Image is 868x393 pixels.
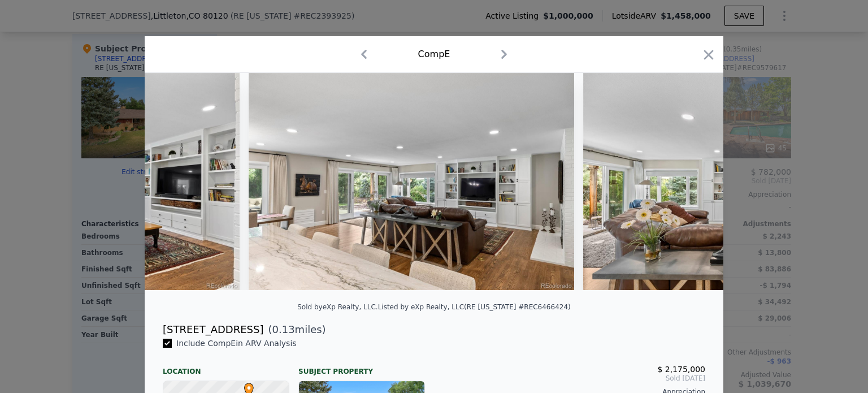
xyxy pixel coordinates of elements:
span: Sold [DATE] [443,374,705,383]
span: ( miles) [263,322,325,338]
img: Property Img [249,73,574,290]
div: Subject Property [298,358,425,376]
div: Listed by eXp Realty, LLC (RE [US_STATE] #REC6466424) [378,303,571,311]
div: Location [163,358,289,376]
span: $ 2,175,000 [657,365,705,374]
span: Include Comp E in ARV Analysis [172,339,301,348]
div: • [241,383,248,390]
span: 0.13 [272,323,295,335]
div: [STREET_ADDRESS] [163,322,263,338]
div: Comp E [418,47,450,61]
div: Sold by eXp Realty, LLC . [297,303,377,311]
